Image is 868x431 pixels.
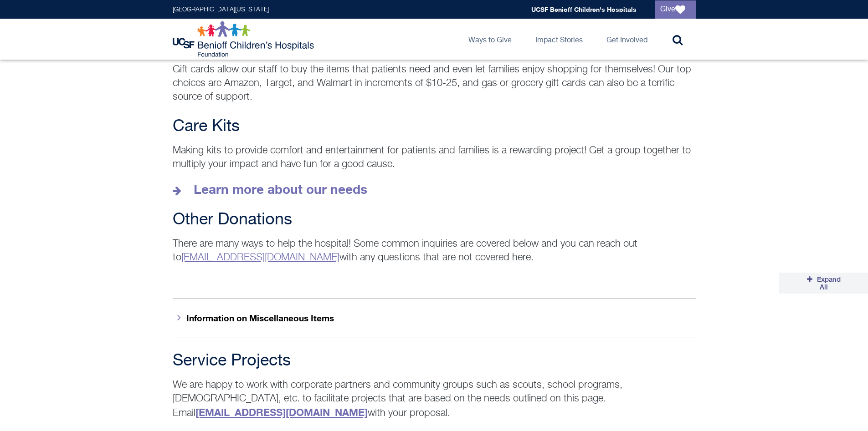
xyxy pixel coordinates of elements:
[779,273,868,294] button: Collapse All Accordions
[181,253,339,263] a: donategoods.BCH@ucsf.edu
[173,6,269,13] a: [GEOGRAPHIC_DATA][US_STATE]
[528,19,590,60] a: Impact Stories
[173,378,696,420] p: We are happy to work with corporate partners and community groups such as scouts, school programs...
[173,211,696,229] h2: Other Donations
[173,237,696,264] p: There are many ways to help the hospital! Some common inquiries are covered below and you can rea...
[173,21,316,57] img: Logo for UCSF Benioff Children's Hospitals Foundation
[173,63,696,104] p: Gift cards allow our staff to buy the items that patients need and even let families enjoy shoppi...
[173,298,696,338] button: Information on Miscellaneous Items
[195,408,368,418] a: [EMAIL_ADDRESS][DOMAIN_NAME]
[461,19,519,60] a: Ways to Give
[531,5,637,13] a: UCSF Benioff Children's Hospitals
[817,275,841,291] span: Expand All
[173,117,696,136] h2: Care Kits
[195,406,368,418] strong: [EMAIL_ADDRESS][DOMAIN_NAME]
[173,352,696,370] h2: Service Projects
[194,182,367,197] strong: Learn more about our needs
[599,19,655,60] a: Get Involved
[655,0,696,19] a: Give
[173,184,367,197] a: Learn more about our needs
[173,144,696,171] p: Making kits to provide comfort and entertainment for patients and families is a rewarding project...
